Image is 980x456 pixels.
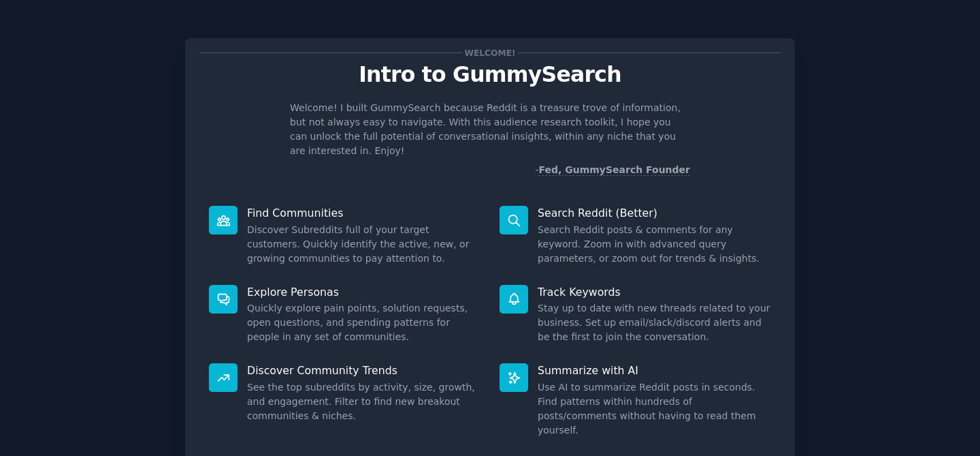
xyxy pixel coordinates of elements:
span: Welcome! [462,46,518,60]
dd: Quickly explore pain points, solution requests, open questions, and spending patterns for people ... [247,301,480,344]
a: Fed, GummySearch Founder [538,164,690,176]
p: Find Communities [247,206,480,220]
p: Welcome! I built GummySearch because Reddit is a treasure trove of information, but not always ea... [290,101,690,158]
dd: Discover Subreddits full of your target customers. Quickly identify the active, new, or growing c... [247,223,480,266]
p: Summarize with AI [538,363,771,378]
dd: Stay up to date with new threads related to your business. Set up email/slack/discord alerts and ... [538,301,771,344]
p: Discover Community Trends [247,363,480,378]
dd: See the top subreddits by activity, size, growth, and engagement. Filter to find new breakout com... [247,380,480,423]
p: Search Reddit (Better) [538,206,771,220]
dd: Search Reddit posts & comments for any keyword. Zoom in with advanced query parameters, or zoom o... [538,223,771,266]
dd: Use AI to summarize Reddit posts in seconds. Find patterns within hundreds of posts/comments with... [538,380,771,438]
p: Track Keywords [538,285,771,299]
p: Explore Personas [247,285,480,299]
p: Intro to GummySearch [199,63,781,87]
div: - [535,163,690,177]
